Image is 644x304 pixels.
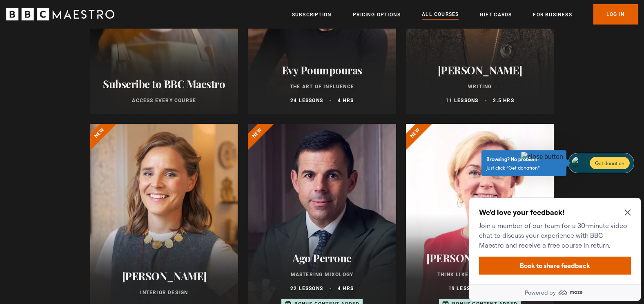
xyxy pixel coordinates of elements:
[258,83,386,90] p: The Art of Influence
[446,97,478,104] p: 11 lessons
[338,97,354,104] p: 4 hrs
[3,3,175,106] div: Optional study invitation
[416,83,544,90] p: Writing
[13,26,162,56] p: Join a member of our team for a 30-minute video chat to discuss your experience with BBC Maestro ...
[338,285,354,292] p: 4 hrs
[6,8,114,20] svg: BBC Maestro
[292,4,638,25] nav: Primary
[290,97,323,104] p: 24 lessons
[3,90,175,106] a: Powered by maze
[533,11,572,19] a: For business
[13,13,162,23] h2: We'd love your feedback!
[100,289,229,296] p: Interior Design
[493,97,514,104] p: 2.5 hrs
[593,4,638,25] a: Log In
[290,285,323,292] p: 22 lessons
[416,64,544,76] h2: [PERSON_NAME]
[422,10,459,19] a: All Courses
[258,252,386,264] h2: Ago Perrone
[416,252,544,264] h2: [PERSON_NAME] CBE
[158,15,165,21] button: Close Maze Prompt
[353,11,401,19] a: Pricing Options
[100,270,229,282] h2: [PERSON_NAME]
[416,271,544,278] p: Think Like an Entrepreneur
[292,11,332,19] a: Subscription
[480,11,512,19] a: Gift Cards
[448,285,481,292] p: 19 lessons
[13,62,165,80] button: Book to share feedback
[258,271,386,278] p: Mastering Mixology
[258,64,386,76] h2: Evy Poumpouras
